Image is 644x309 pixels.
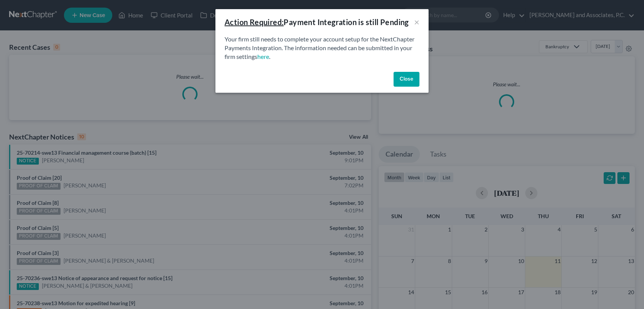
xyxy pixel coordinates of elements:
[394,72,419,87] button: Close
[414,17,419,27] button: ×
[257,53,269,60] a: here
[225,17,284,27] u: Action Required:
[225,17,409,27] div: Payment Integration is still Pending
[225,35,419,61] p: Your firm still needs to complete your account setup for the NextChapter Payments Integration. Th...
